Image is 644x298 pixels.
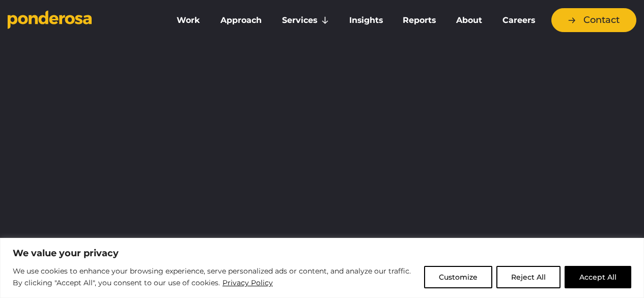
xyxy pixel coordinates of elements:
[424,266,492,288] button: Customize
[13,265,416,289] p: We use cookies to enhance your browsing experience, serve personalized ads or content, and analyz...
[274,10,337,31] a: Services
[212,10,270,31] a: Approach
[341,10,391,31] a: Insights
[551,8,636,32] a: Contact
[496,266,561,288] button: Reject All
[169,10,208,31] a: Work
[448,10,490,31] a: About
[222,277,273,289] a: Privacy Policy
[8,10,153,31] a: Go to homepage
[395,10,444,31] a: Reports
[13,247,631,259] p: We value your privacy
[494,10,543,31] a: Careers
[565,266,631,288] button: Accept All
